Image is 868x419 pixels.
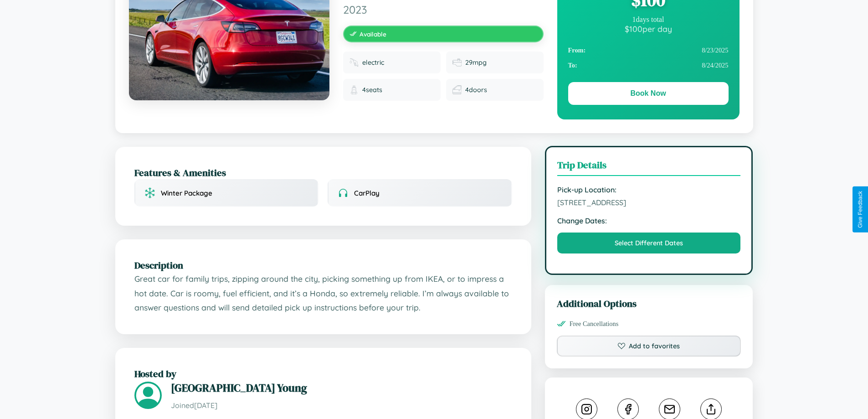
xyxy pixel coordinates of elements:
p: Great car for family trips, zipping around the city, picking something up from IKEA, or to impres... [134,272,512,315]
img: Fuel type [349,58,359,67]
img: Doors [452,85,462,94]
p: Joined [DATE] [171,399,512,412]
span: CarPlay [354,189,380,197]
div: Give Feedback [857,191,863,228]
img: Seats [349,85,359,94]
strong: Change Dates: [557,216,741,225]
span: 4 seats [362,86,382,94]
button: Add to favorites [557,336,741,357]
h2: Description [134,259,512,272]
h3: Trip Details [557,158,741,176]
div: 1 days total [568,16,729,24]
button: Book Now [568,82,729,105]
span: 4 doors [465,86,487,94]
span: 29 mpg [465,58,487,67]
h2: Features & Amenities [134,166,512,179]
strong: From: [568,47,586,54]
img: Fuel efficiency [452,58,462,67]
h2: Hosted by [134,367,512,380]
span: electric [362,58,384,67]
h3: [GEOGRAPHIC_DATA] Young [171,380,512,395]
span: [STREET_ADDRESS] [557,198,741,207]
div: 8 / 24 / 2025 [568,58,729,73]
strong: Pick-up Location: [557,185,741,194]
div: $ 100 per day [568,24,729,34]
span: Available [360,30,386,38]
div: 8 / 23 / 2025 [568,43,729,58]
span: Winter Package [161,189,212,197]
button: Select Different Dates [557,233,741,253]
span: Free Cancellations [570,320,619,328]
span: 2023 [343,3,544,16]
h3: Additional Options [557,297,741,310]
strong: To: [568,62,577,69]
